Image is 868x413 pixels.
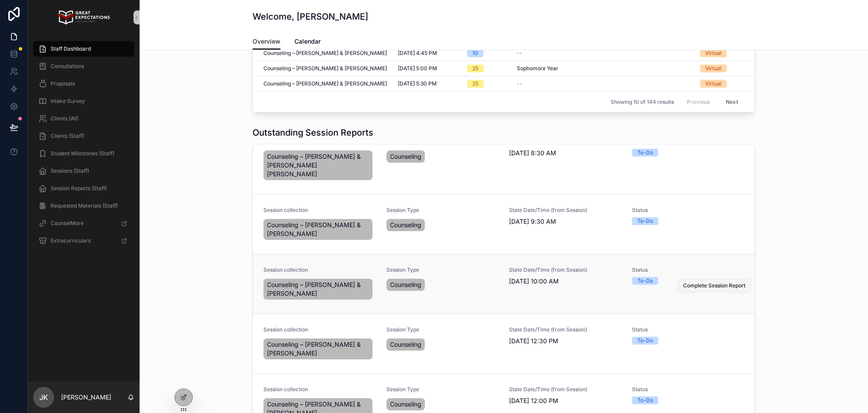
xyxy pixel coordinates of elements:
[253,10,368,23] h1: Welcome, [PERSON_NAME]
[33,215,134,231] a: CounselMore
[677,279,751,293] button: Complete Session Report
[33,111,134,126] a: Clients (All)
[472,49,478,57] div: 10
[637,396,653,404] div: To-Do
[39,392,48,403] span: JK
[390,221,421,229] span: Counseling
[61,393,111,402] p: [PERSON_NAME]
[33,93,134,109] a: Intake Survey
[509,396,622,405] span: [DATE] 12:00 PM
[58,10,109,24] img: App logo
[51,98,85,105] span: Intake Survey
[267,280,369,298] span: Counseling – [PERSON_NAME] & [PERSON_NAME]
[632,266,745,273] span: Status
[637,217,653,225] div: To-Do
[263,326,376,333] span: Session collection
[386,326,499,333] span: Session Type
[509,386,622,393] span: State Date/Time (from Session)
[267,221,369,238] span: Counseling – [PERSON_NAME] & [PERSON_NAME]
[33,181,134,196] a: Session Reports (Staff)
[267,340,369,358] span: Counseling – [PERSON_NAME] & [PERSON_NAME]
[705,65,721,72] div: Virtual
[294,34,321,51] a: Calendar
[51,237,91,244] span: Extracurriculars
[390,340,421,349] span: Counseling
[51,150,114,157] span: Student Milestones (Staff)
[637,277,653,285] div: To-Do
[386,386,499,393] span: Session Type
[33,146,134,161] a: Student Milestones (Staff)
[390,152,421,161] span: Counseling
[51,115,79,122] span: Clients (All)
[517,50,522,57] span: --
[720,95,744,109] button: Next
[472,80,478,88] div: 25
[637,337,653,345] div: To-Do
[632,207,745,214] span: Status
[51,202,118,209] span: Requested Materials (Staff)
[267,152,369,178] span: Counseling – [PERSON_NAME] & [PERSON_NAME] [PERSON_NAME]
[51,80,75,87] span: Proposals
[517,65,558,72] span: Sophomore Year
[33,76,134,92] a: Proposals
[263,207,376,214] span: Session collection
[386,266,499,273] span: Session Type
[509,266,622,273] span: State Date/Time (from Session)
[263,50,387,57] span: Counseling – [PERSON_NAME] & [PERSON_NAME]
[509,277,622,286] span: [DATE] 10:00 AM
[632,386,745,393] span: Status
[33,41,134,57] a: Staff Dashboard
[509,337,622,345] span: [DATE] 12:30 PM
[51,45,91,52] span: Staff Dashboard
[33,233,134,249] a: Extracurriculars
[517,80,522,87] span: --
[263,266,376,273] span: Session collection
[51,167,89,174] span: Sessions (Staff)
[637,149,653,157] div: To-Do
[51,220,84,227] span: CounselMore
[253,126,373,139] h1: Outstanding Session Reports
[263,65,387,72] span: Counseling – [PERSON_NAME] & [PERSON_NAME]
[253,34,280,50] a: Overview
[33,58,134,74] a: Consultations
[632,326,745,333] span: Status
[263,386,376,393] span: Session collection
[51,133,84,140] span: Clients (Staff)
[472,65,478,72] div: 25
[51,63,84,70] span: Consultations
[509,149,622,157] span: [DATE] 8:30 AM
[51,185,107,192] span: Session Reports (Staff)
[509,217,622,226] span: [DATE] 9:30 AM
[683,282,745,289] span: Complete Session Report
[253,37,280,46] span: Overview
[294,37,321,46] span: Calendar
[390,400,421,409] span: Counseling
[398,65,437,72] span: [DATE] 5:00 PM
[28,35,140,260] div: scrollable content
[33,128,134,144] a: Clients (Staff)
[386,207,499,214] span: Session Type
[33,198,134,214] a: Requested Materials (Staff)
[611,99,674,106] span: Showing 10 of 144 results
[398,80,437,87] span: [DATE] 5:30 PM
[509,207,622,214] span: State Date/Time (from Session)
[509,326,622,333] span: State Date/Time (from Session)
[705,80,721,88] div: Virtual
[263,80,387,87] span: Counseling – [PERSON_NAME] & [PERSON_NAME]
[398,50,437,57] span: [DATE] 4:45 PM
[33,163,134,179] a: Sessions (Staff)
[390,280,421,289] span: Counseling
[705,49,721,57] div: Virtual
